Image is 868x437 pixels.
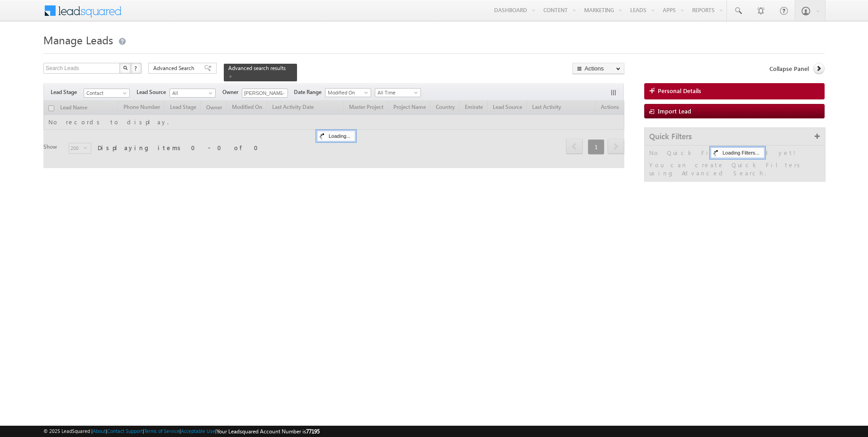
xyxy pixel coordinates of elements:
[242,89,288,98] input: Type to Search
[51,88,84,96] span: Lead Stage
[134,64,138,72] span: ?
[306,428,320,435] span: 77195
[131,63,142,74] button: ?
[84,89,127,97] span: Contact
[711,147,764,158] div: Loading Filters...
[276,89,287,98] a: Show All Items
[84,89,130,98] a: Contact
[375,88,421,97] a: All Time
[375,89,418,97] span: All Time
[170,89,213,97] span: All
[153,64,197,72] span: Advanced Search
[644,83,825,99] a: Personal Details
[228,65,286,71] span: Advanced search results
[144,428,179,434] a: Terms of Service
[181,428,215,434] a: Acceptable Use
[325,89,368,97] span: Modified On
[93,428,106,434] a: About
[123,66,127,70] img: Search
[170,89,216,98] a: All
[43,427,320,436] span: © 2025 LeadSquared | | | | |
[325,88,371,97] a: Modified On
[217,428,320,435] span: Your Leadsquared Account Number is
[43,33,113,47] span: Manage Leads
[137,88,170,96] span: Lead Source
[222,88,242,96] span: Owner
[658,87,701,95] span: Personal Details
[769,65,809,73] span: Collapse Panel
[107,428,143,434] a: Contact Support
[294,88,325,96] span: Date Range
[572,63,624,74] button: Actions
[317,131,355,141] div: Loading...
[658,107,691,115] span: Import Lead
